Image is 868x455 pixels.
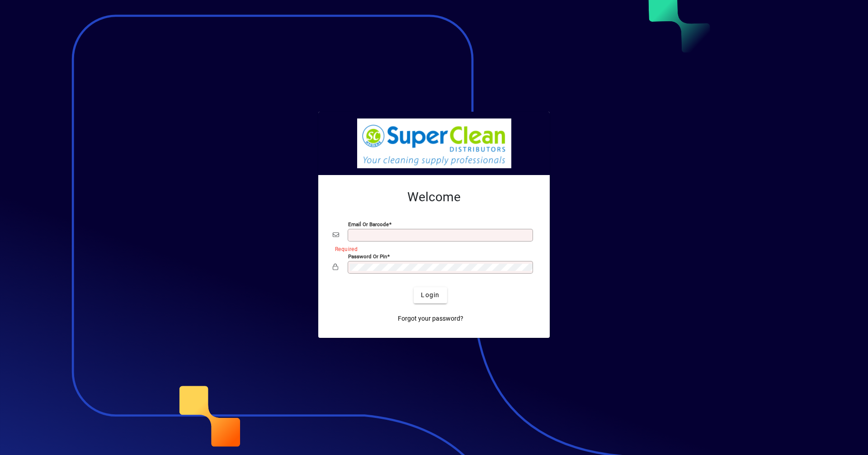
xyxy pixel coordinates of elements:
a: Forgot your password? [394,311,467,327]
mat-label: Password or Pin [348,253,387,259]
h2: Welcome [333,190,535,205]
span: Login [421,290,439,300]
mat-error: Required [335,244,528,253]
button: Login [414,287,447,303]
mat-label: Email or Barcode [348,221,389,227]
span: Forgot your password? [398,314,463,323]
